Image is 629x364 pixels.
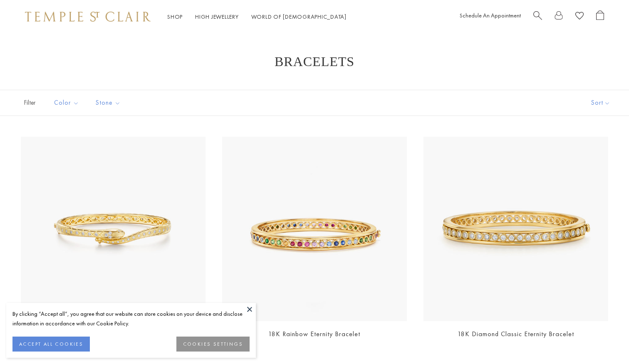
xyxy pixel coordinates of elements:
[533,10,542,23] a: Search
[92,98,127,108] span: Stone
[50,98,85,108] span: Color
[222,137,407,321] img: 18K Rainbow Eternity Bracelet
[167,13,183,20] a: ShopShop
[48,93,85,112] button: Color
[25,12,151,22] img: Temple St. Clair
[167,12,347,22] nav: Main navigation
[12,309,250,328] div: By clicking “Accept all”, you agree that our website can store cookies on your device and disclos...
[423,137,608,321] a: 18K Diamond Classic Eternity Bracelet18K Diamond Classic Eternity Bracelet
[423,137,608,321] img: 18K Diamond Classic Eternity Bracelet
[222,137,407,321] a: 18K Rainbow Eternity Bracelet18K Rainbow Eternity Bracelet
[458,330,574,338] a: 18K Diamond Classic Eternity Bracelet
[596,10,604,23] a: Open Shopping Bag
[195,13,239,20] a: High JewelleryHigh Jewellery
[12,337,90,352] button: ACCEPT ALL COOKIES
[89,93,127,112] button: Stone
[33,54,596,69] h1: Bracelets
[268,330,360,338] a: 18K Rainbow Eternity Bracelet
[460,12,521,19] a: Schedule An Appointment
[575,10,584,23] a: View Wishlist
[572,90,629,116] button: Show sort by
[21,137,206,321] a: 18K Delphi Serpent Bracelet18K Delphi Serpent Bracelet
[21,137,206,321] img: 18K Delphi Serpent Bracelet
[251,13,347,20] a: World of [DEMOGRAPHIC_DATA]World of [DEMOGRAPHIC_DATA]
[176,337,250,352] button: COOKIES SETTINGS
